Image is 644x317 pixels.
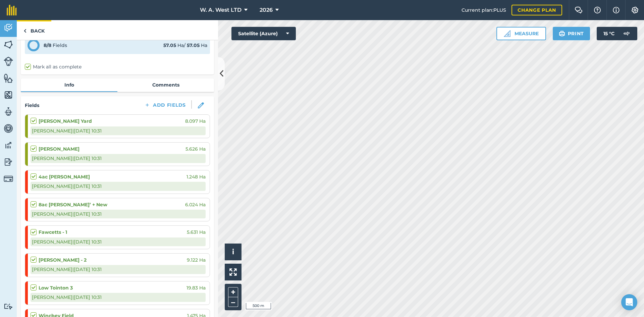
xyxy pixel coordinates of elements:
div: [PERSON_NAME] | [DATE] 10:31 [31,237,206,246]
img: Ruler icon [504,30,511,37]
div: Open Intercom Messenger [621,294,637,310]
img: svg+xml;base64,PHN2ZyB3aWR0aD0iMTgiIGhlaWdodD0iMTgiIHZpZXdCb3g9IjAgMCAxOCAxOCIgZmlsbD0ibm9uZSIgeG... [198,102,204,108]
strong: 8 / 8 [44,42,51,48]
img: Four arrows, one pointing top left, one top right, one bottom right and the last bottom left [229,268,237,276]
span: 5.631 Ha [187,228,206,236]
img: A question mark icon [593,7,601,13]
strong: 57.05 [163,42,176,48]
a: Change plan [512,5,562,15]
span: Current plan : PLUS [462,6,506,14]
img: Two speech bubbles overlapping with the left bubble in the forefront [575,7,583,13]
div: Ha / Ha [163,42,207,49]
button: Satellite (Azure) [231,27,296,40]
strong: Fawcetts - 1 [39,228,67,236]
img: fieldmargin Logo [7,5,17,15]
img: svg+xml;base64,PHN2ZyB4bWxucz0iaHR0cDovL3d3dy53My5vcmcvMjAwMC9zdmciIHdpZHRoPSI1NiIgaGVpZ2h0PSI2MC... [4,90,13,100]
div: [PERSON_NAME] | [DATE] 10:31 [31,293,206,302]
button: 15 °C [597,27,637,40]
img: svg+xml;base64,PHN2ZyB4bWxucz0iaHR0cDovL3d3dy53My5vcmcvMjAwMC9zdmciIHdpZHRoPSIxOSIgaGVpZ2h0PSIyNC... [559,30,565,38]
strong: [PERSON_NAME] [39,145,79,153]
img: svg+xml;base64,PD94bWwgdmVyc2lvbj0iMS4wIiBlbmNvZGluZz0idXRmLTgiPz4KPCEtLSBHZW5lcmF0b3I6IEFkb2JlIE... [4,123,13,134]
strong: 57.05 [187,42,200,48]
button: Measure [496,27,546,40]
img: svg+xml;base64,PD94bWwgdmVyc2lvbj0iMS4wIiBlbmNvZGluZz0idXRmLTgiPz4KPCEtLSBHZW5lcmF0b3I6IEFkb2JlIE... [4,23,13,33]
img: svg+xml;base64,PD94bWwgdmVyc2lvbj0iMS4wIiBlbmNvZGluZz0idXRmLTgiPz4KPCEtLSBHZW5lcmF0b3I6IEFkb2JlIE... [4,57,13,66]
img: svg+xml;base64,PHN2ZyB4bWxucz0iaHR0cDovL3d3dy53My5vcmcvMjAwMC9zdmciIHdpZHRoPSI1NiIgaGVpZ2h0PSI2MC... [4,40,13,50]
img: svg+xml;base64,PD94bWwgdmVyc2lvbj0iMS4wIiBlbmNvZGluZz0idXRmLTgiPz4KPCEtLSBHZW5lcmF0b3I6IEFkb2JlIE... [4,174,13,183]
img: svg+xml;base64,PHN2ZyB4bWxucz0iaHR0cDovL3d3dy53My5vcmcvMjAwMC9zdmciIHdpZHRoPSI1NiIgaGVpZ2h0PSI2MC... [4,73,13,83]
span: 8.097 Ha [185,117,206,125]
span: 5.626 Ha [185,145,206,153]
h4: Fields [25,102,39,109]
img: svg+xml;base64,PD94bWwgdmVyc2lvbj0iMS4wIiBlbmNvZGluZz0idXRmLTgiPz4KPCEtLSBHZW5lcmF0b3I6IEFkb2JlIE... [620,27,633,40]
button: Add Fields [139,100,191,110]
img: svg+xml;base64,PHN2ZyB4bWxucz0iaHR0cDovL3d3dy53My5vcmcvMjAwMC9zdmciIHdpZHRoPSI5IiBoZWlnaHQ9IjI0Ii... [23,27,26,35]
span: 1.248 Ha [186,173,206,180]
span: W. A. West LTD [200,6,241,14]
button: + [228,287,238,297]
img: svg+xml;base64,PHN2ZyB4bWxucz0iaHR0cDovL3d3dy53My5vcmcvMjAwMC9zdmciIHdpZHRoPSIxNyIgaGVpZ2h0PSIxNy... [613,6,620,14]
div: [PERSON_NAME] | [DATE] 10:31 [31,182,206,191]
strong: 4ac [PERSON_NAME] [39,173,90,180]
div: [PERSON_NAME] | [DATE] 10:31 [31,126,206,135]
img: svg+xml;base64,PD94bWwgdmVyc2lvbj0iMS4wIiBlbmNvZGluZz0idXRmLTgiPz4KPCEtLSBHZW5lcmF0b3I6IEFkb2JlIE... [4,107,13,117]
div: [PERSON_NAME] | [DATE] 10:31 [31,210,206,218]
label: Mark all as complete [25,63,82,70]
span: 2026 [260,6,273,14]
img: svg+xml;base64,PD94bWwgdmVyc2lvbj0iMS4wIiBlbmNvZGluZz0idXRmLTgiPz4KPCEtLSBHZW5lcmF0b3I6IEFkb2JlIE... [4,140,13,150]
button: – [228,297,238,307]
strong: Low Tointon 3 [39,284,73,292]
img: svg+xml;base64,PD94bWwgdmVyc2lvbj0iMS4wIiBlbmNvZGluZz0idXRmLTgiPz4KPCEtLSBHZW5lcmF0b3I6IEFkb2JlIE... [4,303,13,310]
div: Fields [44,42,67,49]
strong: [PERSON_NAME] Yard [39,117,92,125]
a: Comments [117,78,214,91]
div: [PERSON_NAME] | [DATE] 10:31 [31,265,206,274]
img: svg+xml;base64,PD94bWwgdmVyc2lvbj0iMS4wIiBlbmNvZGluZz0idXRmLTgiPz4KPCEtLSBHZW5lcmF0b3I6IEFkb2JlIE... [4,157,13,167]
span: 9.122 Ha [187,256,206,264]
a: Info [21,78,117,91]
span: 15 ° C [603,27,614,40]
button: i [225,244,241,260]
img: A cog icon [631,7,639,13]
strong: 8ac [PERSON_NAME]’ + New [39,201,107,208]
button: Print [553,27,590,40]
div: [PERSON_NAME] | [DATE] 10:31 [31,154,206,163]
a: Back [17,20,51,40]
span: 6.024 Ha [185,201,206,208]
span: i [232,248,234,256]
strong: [PERSON_NAME] - 2 [39,256,87,264]
span: 19.83 Ha [186,284,206,292]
